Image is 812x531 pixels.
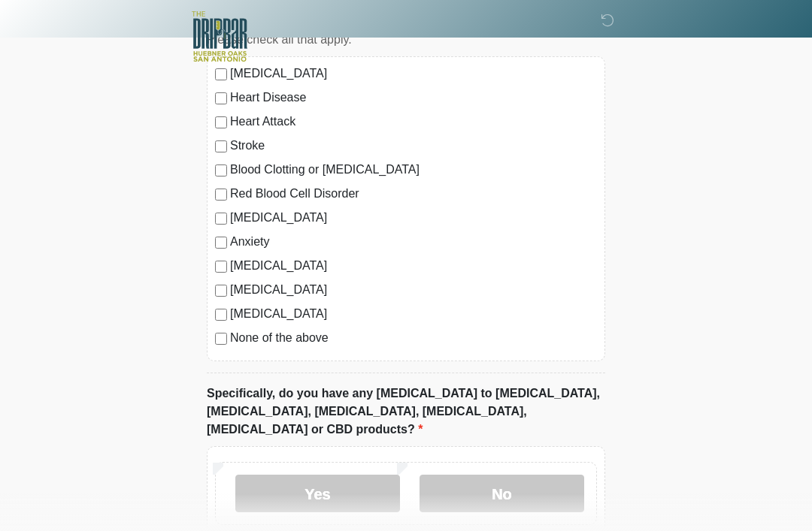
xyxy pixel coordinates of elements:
label: Stroke [230,137,597,155]
label: Heart Attack [230,113,597,131]
label: [MEDICAL_DATA] [230,257,597,275]
img: The DRIPBaR - The Strand at Huebner Oaks Logo [192,11,247,62]
label: [MEDICAL_DATA] [230,305,597,323]
label: Blood Clotting or [MEDICAL_DATA] [230,161,597,179]
label: Yes [235,475,400,512]
label: [MEDICAL_DATA] [230,281,597,299]
input: [MEDICAL_DATA] [215,285,227,297]
input: [MEDICAL_DATA] [215,261,227,273]
label: No [420,475,584,512]
label: Heart Disease [230,89,597,107]
input: Red Blood Cell Disorder [215,189,227,201]
label: Specifically, do you have any [MEDICAL_DATA] to [MEDICAL_DATA], [MEDICAL_DATA], [MEDICAL_DATA], [... [207,385,605,439]
input: Stroke [215,140,227,152]
input: Heart Disease [215,92,227,104]
label: [MEDICAL_DATA] [230,209,597,227]
input: [MEDICAL_DATA] [215,213,227,225]
input: Blood Clotting or [MEDICAL_DATA] [215,164,227,176]
input: Anxiety [215,237,227,249]
input: Heart Attack [215,116,227,128]
input: None of the above [215,333,227,345]
input: [MEDICAL_DATA] [215,68,227,80]
label: [MEDICAL_DATA] [230,65,597,83]
label: Anxiety [230,233,597,251]
label: Red Blood Cell Disorder [230,185,597,203]
input: [MEDICAL_DATA] [215,309,227,321]
label: None of the above [230,329,597,347]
